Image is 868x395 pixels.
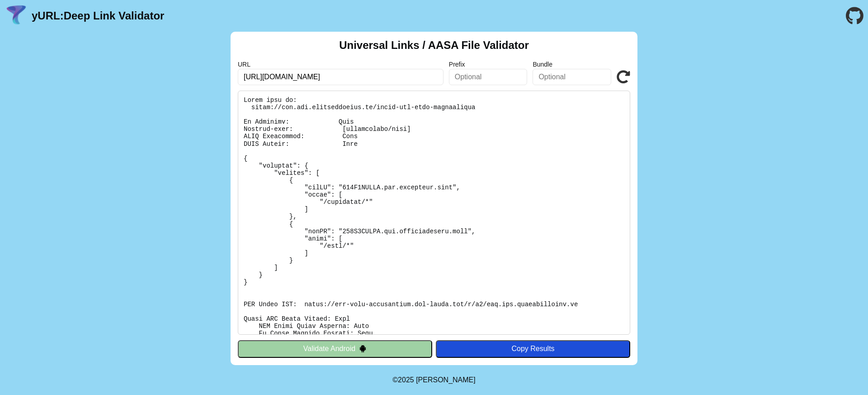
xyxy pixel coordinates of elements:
[238,69,443,85] input: Required
[392,365,475,395] footer: ©
[449,69,528,85] input: Optional
[440,345,626,353] div: Copy Results
[416,376,476,384] a: Michael Ibragimchayev's Personal Site
[238,91,630,335] pre: Lorem ipsu do: sitam://con.adi.elitseddoeius.te/incid-utl-etdo-magnaaliqua En Adminimv: Quis Nost...
[398,376,414,384] span: 2025
[32,10,164,22] a: yURL:Deep Link Validator
[359,345,367,352] img: droidIcon.svg
[436,340,630,357] button: Copy Results
[238,340,432,357] button: Validate Android
[339,39,529,52] h2: Universal Links / AASA File Validator
[533,69,611,85] input: Optional
[238,61,443,68] label: URL
[533,61,611,68] label: Bundle
[449,61,528,68] label: Prefix
[5,4,28,28] img: yURL Logo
